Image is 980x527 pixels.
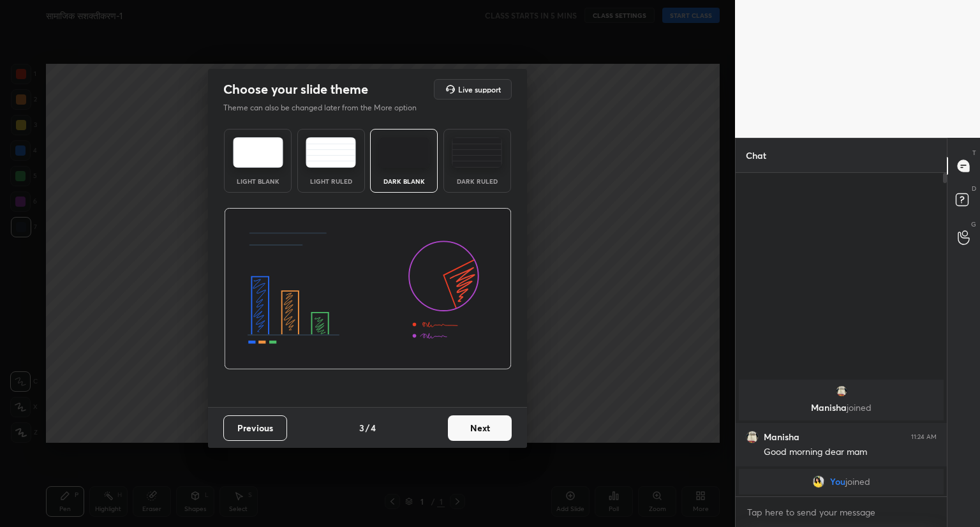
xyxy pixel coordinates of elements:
h2: Choose your slide theme [223,81,368,98]
span: You [830,477,845,487]
img: darkRuledTheme.de295e13.svg [452,137,502,168]
h4: 3 [359,421,364,434]
h4: / [366,421,369,434]
img: darkTheme.f0cc69e5.svg [379,137,429,168]
p: G [971,219,976,229]
p: D [972,184,976,193]
p: T [972,148,976,158]
img: lightTheme.e5ed3b09.svg [233,137,283,168]
button: Next [448,415,512,441]
div: Dark Blank [378,178,429,184]
div: Good morning dear mam [764,446,937,459]
img: darkThemeBanner.d06ce4a2.svg [224,208,512,370]
h6: Manisha [764,431,799,443]
img: lightRuledTheme.5fabf969.svg [306,137,356,168]
span: joined [847,401,872,413]
span: joined [845,477,870,487]
p: Chat [736,138,776,172]
img: 171931a24c334d6ab7834aa60c44ae47.jpg [835,385,848,397]
div: Light Ruled [306,178,357,184]
h4: 4 [371,421,376,434]
p: Theme can also be changed later from the More option [223,102,430,114]
img: 171931a24c334d6ab7834aa60c44ae47.jpg [746,431,759,443]
div: Dark Ruled [452,178,503,184]
div: grid [736,377,947,497]
img: b7ff81f82511446cb470fc7d5bf18fca.jpg [812,475,825,488]
div: Light Blank [232,178,283,184]
p: Manisha [746,403,936,413]
h5: Live support [458,85,501,93]
div: 11:24 AM [911,433,937,441]
button: Previous [223,415,287,441]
